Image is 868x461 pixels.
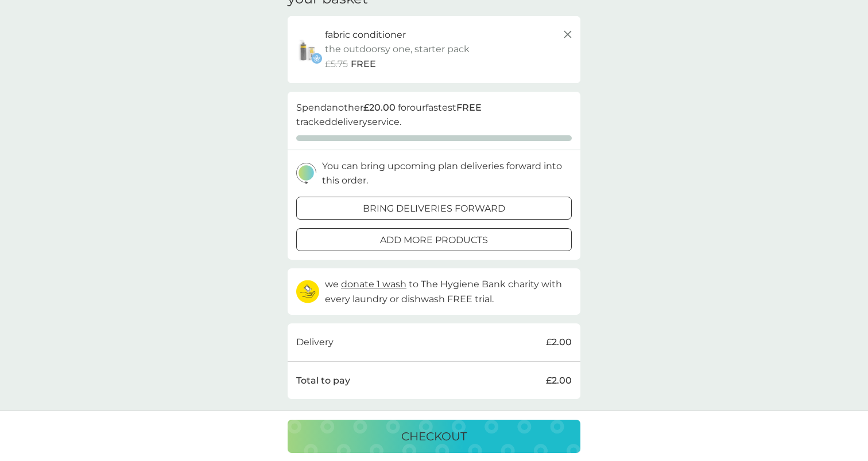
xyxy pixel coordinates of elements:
p: add more products [380,233,488,248]
span: donate 1 wash [341,279,406,290]
button: add more products [296,228,572,251]
p: £2.00 [546,373,572,388]
p: Delivery [296,335,334,350]
p: the outdoorsy one, starter pack [325,42,470,57]
p: we to The Hygiene Bank charity with every laundry or dishwash FREE trial. [325,277,572,306]
p: checkout [401,427,467,446]
span: £5.75 [325,57,348,72]
p: You can bring upcoming plan deliveries forward into this order. [322,159,572,188]
strong: FREE [456,102,482,113]
p: Total to pay [296,373,350,388]
img: delivery-schedule.svg [296,163,316,184]
p: Spend another for our fastest tracked delivery service. [296,100,572,130]
p: bring deliveries forward [363,201,505,216]
button: checkout [288,420,580,453]
span: FREE [351,57,376,72]
button: bring deliveries forward [296,197,572,220]
strong: £20.00 [363,102,396,113]
p: £2.00 [546,335,572,350]
p: fabric conditioner [325,28,406,42]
